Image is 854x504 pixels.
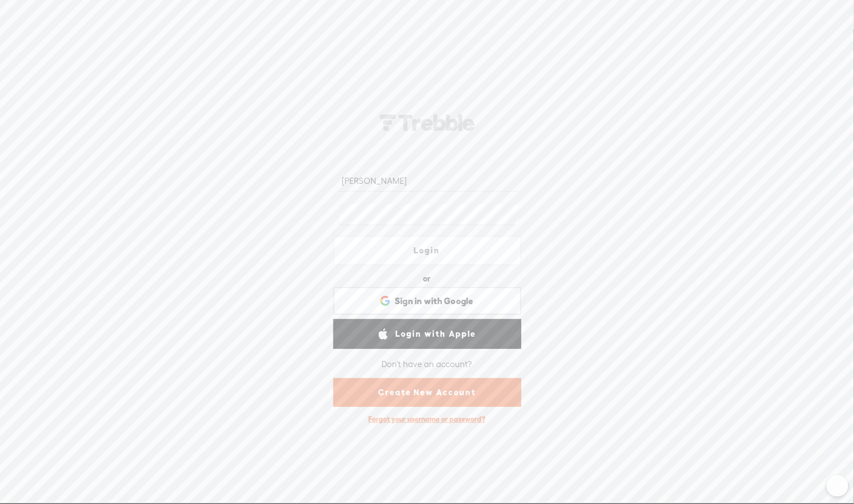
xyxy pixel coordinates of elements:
[423,270,431,288] div: or
[339,170,519,192] input: Username
[395,295,474,307] span: Sign in with Google
[333,287,521,315] div: Sign in with Google
[382,353,473,376] div: Don't have an account?
[363,409,491,429] div: Forgot your username or password?
[333,236,521,266] a: Login
[333,378,521,407] a: Create New Account
[333,319,521,349] a: Login with Apple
